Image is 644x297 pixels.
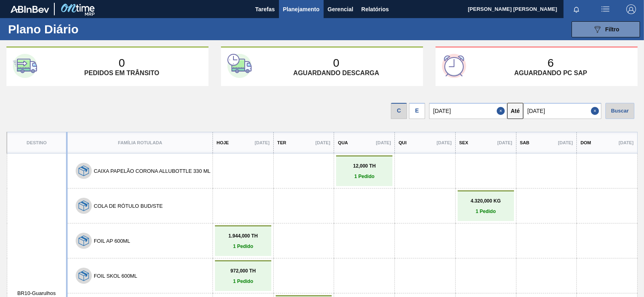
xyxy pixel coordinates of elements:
div: Visão Data de Entrega [409,101,425,119]
p: [DATE] [376,140,391,145]
p: Sex [459,140,468,145]
p: [DATE] [255,140,270,145]
p: 1 Pedido [460,209,512,214]
p: [DATE] [497,140,512,145]
img: 7hKVVNeldsGH5KwE07rPnOGsQy+SHCf9ftlnweef0E1el2YcIeEt5yaNqj+jPq4oMsVpG1vCxiwYEd4SvddTlxqBvEWZPhf52... [78,201,89,211]
button: Filtro [572,21,640,37]
th: Família Rotulada [67,132,213,154]
p: 12,000 TH [338,163,390,169]
div: Buscar [605,103,634,119]
p: Hoje [217,140,229,145]
img: third-card-icon [442,54,466,78]
p: Sab [520,140,530,145]
a: 972,000 TH1 Pedido [217,268,269,284]
img: second-card-icon [227,54,252,78]
th: Destino [7,132,67,154]
a: 1.944,000 TH1 Pedido [217,233,269,249]
img: first-card-icon [13,54,37,78]
div: C [391,103,407,119]
img: TNhmsLtSVTkK8tSr43FrP2fwEKptu5GPRR3wAAAABJRU5ErkJggg== [10,6,49,13]
button: Notificações [563,4,589,15]
button: Até [507,103,523,119]
input: dd/mm/yyyy [429,103,507,119]
img: userActions [601,4,610,14]
span: Filtro [605,26,619,33]
p: [DATE] [558,140,573,145]
span: Planejamento [283,4,320,14]
p: 1 Pedido [338,174,390,179]
p: 1 Pedido [217,279,269,284]
p: 972,000 TH [217,268,269,274]
p: Ter [277,140,286,145]
div: E [409,103,425,119]
p: 4.320,000 KG [460,198,512,204]
p: 6 [547,57,554,70]
button: Close [591,103,601,119]
p: 1.944,000 TH [217,233,269,239]
input: dd/mm/yyyy [523,103,601,119]
button: CAIXA PAPELÃO CORONA ALLUBOTTLE 330 ML [94,168,211,174]
a: 4.320,000 KG1 Pedido [460,198,512,214]
img: 7hKVVNeldsGH5KwE07rPnOGsQy+SHCf9ftlnweef0E1el2YcIeEt5yaNqj+jPq4oMsVpG1vCxiwYEd4SvddTlxqBvEWZPhf52... [78,236,89,246]
p: Dom [580,140,591,145]
p: [DATE] [315,140,330,145]
img: 7hKVVNeldsGH5KwE07rPnOGsQy+SHCf9ftlnweef0E1el2YcIeEt5yaNqj+jPq4oMsVpG1vCxiwYEd4SvddTlxqBvEWZPhf52... [78,270,89,281]
p: 0 [119,57,125,70]
p: Qua [338,140,348,145]
p: [DATE] [619,140,634,145]
img: Logout [626,4,636,14]
span: Relatórios [361,4,389,14]
p: Aguardando descarga [293,70,379,77]
button: FOIL SKOL 600ML [94,273,137,279]
span: Tarefas [255,4,275,14]
button: FOIL AP 600ML [94,238,130,244]
img: 7hKVVNeldsGH5KwE07rPnOGsQy+SHCf9ftlnweef0E1el2YcIeEt5yaNqj+jPq4oMsVpG1vCxiwYEd4SvddTlxqBvEWZPhf52... [78,166,89,176]
p: 0 [333,57,339,70]
p: Qui [398,140,407,145]
p: 1 Pedido [217,244,269,249]
button: COLA DE RÓTULO BUD/STE [94,203,163,209]
a: 12,000 TH1 Pedido [338,163,390,179]
button: Close [497,103,507,119]
div: Visão data de Coleta [391,101,407,119]
p: Pedidos em trânsito [84,70,159,77]
p: [DATE] [437,140,452,145]
p: Aguardando PC SAP [514,70,587,77]
span: Gerencial [328,4,353,14]
h1: Plano Diário [8,25,149,34]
